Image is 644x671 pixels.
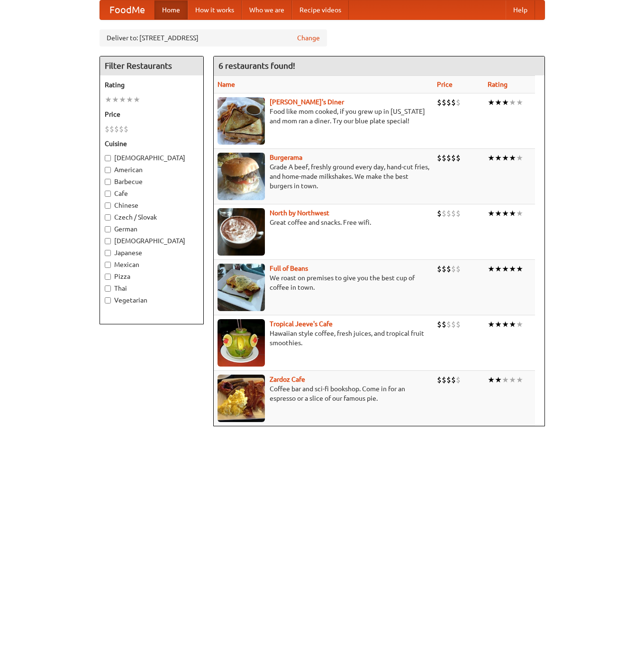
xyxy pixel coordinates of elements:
[456,264,461,274] li: $
[442,208,446,219] li: $
[105,155,111,161] input: [DEMOGRAPHIC_DATA]
[105,202,111,209] input: Chinese
[446,319,451,330] li: $
[126,94,133,105] li: ★
[154,0,188,19] a: Home
[105,262,111,268] input: Mexican
[105,295,199,305] label: Vegetarian
[516,153,523,163] li: ★
[502,319,509,330] li: ★
[105,177,199,186] label: Barbecue
[488,153,495,163] li: ★
[495,208,502,219] li: ★
[218,264,265,311] img: beans.jpg
[270,376,305,383] a: Zardoz Cafe
[105,297,111,303] input: Vegetarian
[451,264,456,274] li: $
[437,375,442,385] li: $
[218,384,429,403] p: Coffee bar and sci-fi bookshop. Come in for an espresso or a slice of our famous pie.
[105,250,111,256] input: Japanese
[502,208,509,219] li: ★
[442,264,446,274] li: $
[446,375,451,385] li: $
[218,162,429,191] p: Grade A beef, freshly ground every day, hand-cut fries, and home-made milkshakes. We make the bes...
[105,80,199,90] h5: Rating
[218,107,429,126] p: Food like mom cooked, if you grew up in [US_STATE] and mom ran a diner. Try our blue plate special!
[105,153,199,163] label: [DEMOGRAPHIC_DATA]
[488,81,508,88] a: Rating
[451,208,456,219] li: $
[495,375,502,385] li: ★
[270,320,333,328] b: Tropical Jeeve's Cafe
[437,81,453,88] a: Price
[488,208,495,219] li: ★
[446,153,451,163] li: $
[446,97,451,108] li: $
[488,97,495,108] li: ★
[446,208,451,219] li: $
[495,153,502,163] li: ★
[105,94,112,105] li: ★
[105,201,199,210] label: Chinese
[509,319,516,330] li: ★
[270,154,302,161] a: Burgerama
[100,0,154,19] a: FoodMe
[456,375,461,385] li: $
[270,98,344,106] a: [PERSON_NAME]'s Diner
[442,153,446,163] li: $
[119,124,124,134] li: $
[451,97,456,108] li: $
[218,329,429,348] p: Hawaiian style coffee, fresh juices, and tropical fruit smoothies.
[451,153,456,163] li: $
[105,260,199,269] label: Mexican
[506,0,535,19] a: Help
[242,0,292,19] a: Who we are
[119,94,126,105] li: ★
[502,264,509,274] li: ★
[488,319,495,330] li: ★
[270,265,308,272] a: Full of Beans
[218,61,295,70] ng-pluralize: 6 restaurants found!
[292,0,349,19] a: Recipe videos
[437,319,442,330] li: $
[105,272,199,281] label: Pizza
[100,29,327,46] div: Deliver to: [STREET_ADDRESS]
[495,264,502,274] li: ★
[105,236,199,246] label: [DEMOGRAPHIC_DATA]
[509,97,516,108] li: ★
[105,212,199,222] label: Czech / Slovak
[105,226,111,232] input: German
[509,264,516,274] li: ★
[105,285,111,292] input: Thai
[109,124,114,134] li: $
[437,97,442,108] li: $
[509,375,516,385] li: ★
[218,97,265,145] img: sallys.jpg
[218,375,265,422] img: zardoz.jpg
[105,238,111,244] input: [DEMOGRAPHIC_DATA]
[218,153,265,200] img: burgerama.jpg
[456,97,461,108] li: $
[451,375,456,385] li: $
[218,218,429,227] p: Great coffee and snacks. Free wifi.
[509,153,516,163] li: ★
[442,319,446,330] li: $
[105,124,109,134] li: $
[105,110,199,119] h5: Price
[105,139,199,148] h5: Cuisine
[442,375,446,385] li: $
[100,56,203,75] h4: Filter Restaurants
[270,209,329,217] a: North by Northwest
[218,273,429,292] p: We roast on premises to give you the best cup of coffee in town.
[502,375,509,385] li: ★
[218,81,235,88] a: Name
[218,319,265,367] img: jeeves.jpg
[105,284,199,293] label: Thai
[451,319,456,330] li: $
[446,264,451,274] li: $
[456,153,461,163] li: $
[105,179,111,185] input: Barbecue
